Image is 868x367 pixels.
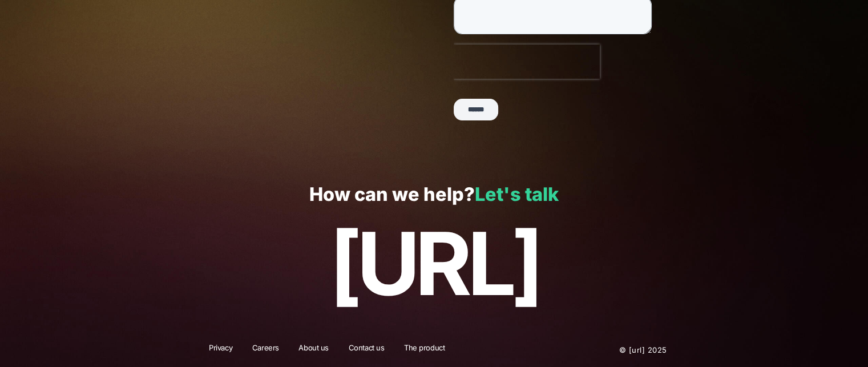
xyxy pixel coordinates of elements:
a: Let's talk [475,183,559,205]
a: Privacy [201,342,240,357]
p: © [URL] 2025 [550,342,667,357]
p: How can we help? [25,184,843,205]
p: [URL] [25,215,843,313]
a: Careers [245,342,286,357]
a: Contact us [341,342,392,357]
a: About us [291,342,336,357]
a: The product [397,342,452,357]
